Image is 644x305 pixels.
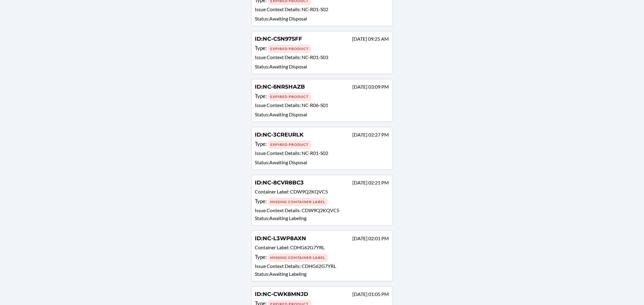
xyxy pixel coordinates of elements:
[263,235,306,242] span: NC-L3WP8AXN
[302,263,336,269] span: CDHG62G7YRL
[255,35,303,43] h4: ID :
[251,127,393,170] a: ID:NC-3CREURLK[DATE] 02:27 PMType: Expired ProductIssue Context Details: NC-R01-S02Status:Awaitin...
[255,263,389,270] p: Issue Context Details :
[255,215,389,222] p: Status : Awaiting Labeling
[255,159,389,166] p: Status : Awaiting Disposal
[255,149,389,158] p: Issue Context Details :
[353,83,389,90] p: [DATE] 03:09 PM
[302,102,328,108] span: NC-R06-S01
[302,150,328,156] span: NC-R01-S02
[290,244,325,250] span: CDHG62G7YRL
[263,291,309,297] span: NC-CWK8MNJD
[255,63,389,70] p: Status : Awaiting Disposal
[268,93,312,101] div: Expired Product
[255,197,389,206] div: Type :
[255,179,304,187] h4: ID :
[251,231,393,281] a: ID:NC-L3WP8AXN[DATE] 02:01 PMContainer Label: CDHG62G7YRLType: Missing Container LabelIssue Conte...
[268,253,328,262] div: Missing Container Label
[263,179,304,186] span: NC-8CVR8BC3
[268,198,328,206] div: Missing Container Label
[251,31,393,74] a: ID:NC-CSN97SFF[DATE] 09:25 AMType: Expired ProductIssue Context Details: NC-R01-S03Status:Awaitin...
[302,6,328,12] span: NC-R01-S02
[263,83,305,90] span: NC-6NR5HAZB
[353,291,389,298] p: [DATE] 01:05 PM
[268,140,312,149] div: Expired Product
[255,131,304,139] h4: ID :
[255,270,389,278] p: Status : Awaiting Labeling
[255,54,389,62] p: Issue Context Details :
[255,111,389,118] p: Status : Awaiting Disposal
[353,179,389,186] p: [DATE] 02:21 PM
[255,140,389,149] div: Type :
[255,102,389,110] p: Issue Context Details :
[255,290,309,298] h4: ID :
[268,45,312,53] div: Expired Product
[353,235,389,242] p: [DATE] 02:01 PM
[251,79,393,122] a: ID:NC-6NR5HAZB[DATE] 03:09 PMType: Expired ProductIssue Context Details: NC-R06-S01Status:Awaitin...
[255,44,389,53] div: Type :
[251,175,393,226] a: ID:NC-8CVR8BC3[DATE] 02:21 PMContainer Label: CDW9Q2KQVC5Type: Missing Container LabelIssue Conte...
[255,83,305,91] h4: ID :
[290,189,328,194] span: CDW9Q2KQVC5
[255,188,389,197] p: Container Label :
[302,54,328,60] span: NC-R01-S03
[263,36,303,42] span: NC-CSN97SFF
[263,131,304,138] span: NC-3CREURLK
[352,35,389,42] p: [DATE] 09:25 AM
[302,207,340,213] span: CDW9Q2KQVC5
[255,253,389,262] div: Type :
[255,244,389,253] p: Container Label :
[255,92,389,101] div: Type :
[255,15,389,22] p: Status : Awaiting Disposal
[353,131,389,138] p: [DATE] 02:27 PM
[255,207,389,214] p: Issue Context Details :
[255,234,306,242] h4: ID :
[255,6,389,14] p: Issue Context Details :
